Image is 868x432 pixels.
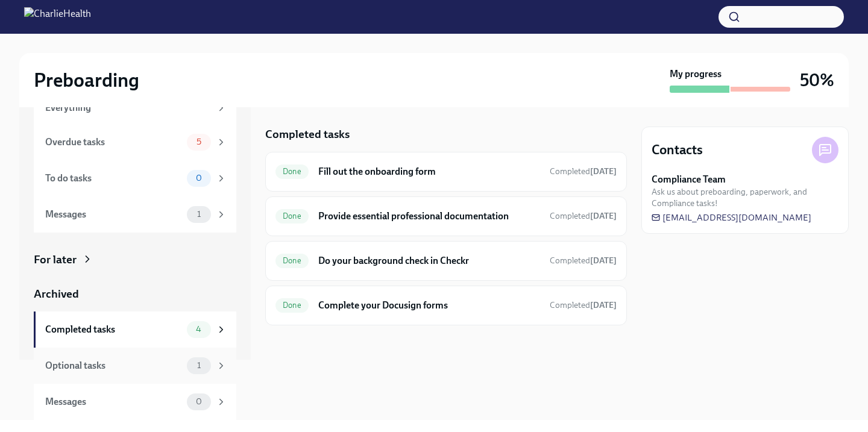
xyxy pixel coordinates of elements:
strong: [DATE] [590,300,617,310]
a: Overdue tasks5 [34,124,236,160]
span: 1 [190,210,208,219]
a: Everything [34,92,236,124]
span: 4 [189,325,209,334]
span: August 4th, 2025 07:35 [550,166,617,177]
img: CharlieHealth [24,7,91,27]
strong: [DATE] [590,166,617,177]
h5: Completed tasks [265,127,350,142]
span: 1 [190,361,208,370]
strong: Compliance Team [652,173,726,186]
a: Optional tasks1 [34,348,236,384]
span: August 15th, 2025 08:16 [550,210,617,222]
div: For later [34,252,77,268]
a: Messages1 [34,196,236,233]
h6: Complete your Docusign forms [318,299,540,312]
strong: My progress [670,67,722,81]
span: Done [275,167,309,176]
div: Messages [45,208,182,221]
h6: Fill out the onboarding form [318,165,540,178]
span: Completed [550,211,617,221]
a: DoneDo your background check in CheckrCompleted[DATE] [275,251,617,271]
div: Overdue tasks [45,136,182,149]
a: For later [34,252,236,268]
a: DoneComplete your Docusign formsCompleted[DATE] [275,296,617,315]
a: DoneFill out the onboarding formCompleted[DATE] [275,162,617,181]
span: 0 [189,174,209,183]
h4: Contacts [652,141,703,159]
span: 5 [189,137,209,146]
strong: [DATE] [590,255,617,266]
a: [EMAIL_ADDRESS][DOMAIN_NAME] [652,211,811,224]
div: Completed tasks [45,323,182,336]
div: To do tasks [45,172,182,185]
span: Completed [550,300,617,310]
a: DoneProvide essential professional documentationCompleted[DATE] [275,207,617,226]
div: Messages [45,395,182,409]
span: 0 [189,397,209,406]
h6: Provide essential professional documentation [318,210,540,223]
span: Completed [550,166,617,177]
h3: 50% [800,69,834,91]
a: Messages0 [34,384,236,420]
span: Done [275,211,309,221]
span: Completed [550,255,617,266]
span: Done [275,256,309,265]
a: Archived [34,286,236,302]
div: Optional tasks [45,359,182,372]
h2: Preboarding [34,68,139,92]
a: To do tasks0 [34,160,236,196]
span: August 7th, 2025 08:07 [550,299,617,311]
strong: [DATE] [590,211,617,221]
span: Done [275,301,309,310]
span: August 15th, 2025 08:13 [550,255,617,266]
div: Everything [45,101,211,114]
a: Completed tasks4 [34,311,236,348]
span: Ask us about preboarding, paperwork, and Compliance tasks! [652,186,838,209]
h6: Do your background check in Checkr [318,254,540,268]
